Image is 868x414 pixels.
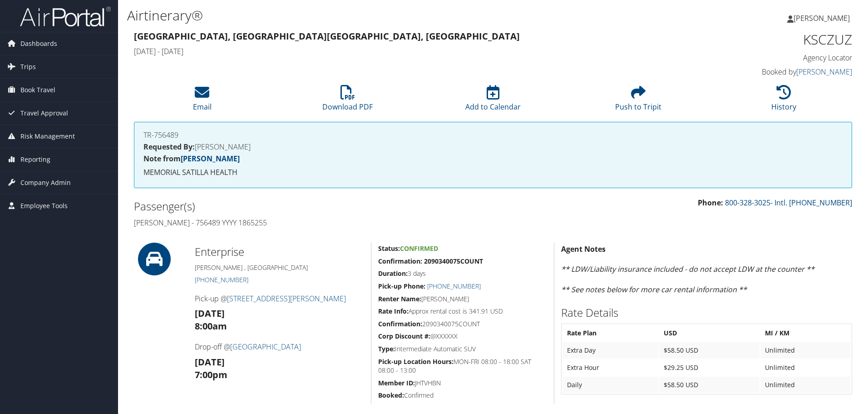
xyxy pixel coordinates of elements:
[683,30,852,49] h1: KSCZUZ
[195,294,364,304] h4: Pick-up @
[143,154,240,164] strong: Note from
[659,342,760,359] td: $58.50 USD
[725,198,852,208] a: 800-328-3025- Intl. [PHONE_NUMBER]
[760,359,851,376] td: Unlimited
[20,6,111,27] img: airportal-logo.png
[378,319,422,328] strong: Confirmation:
[134,46,669,56] h4: [DATE] - [DATE]
[195,342,364,352] h4: Drop-off @
[378,294,547,304] h5: [PERSON_NAME]
[227,294,346,304] a: [STREET_ADDRESS][PERSON_NAME]
[378,357,547,375] h5: MON-FRI 08:00 - 18:00 SAT 08:00 - 13:00
[683,67,852,77] h4: Booked by
[561,284,747,294] em: ** See notes below for more car rental information **
[698,198,723,208] strong: Phone:
[134,199,486,214] h2: Passenger(s)
[378,244,400,253] strong: Status:
[378,357,454,366] strong: Pick-up Location Hours:
[400,244,438,253] span: Confirmed
[796,67,852,77] a: [PERSON_NAME]
[760,377,851,393] td: Unlimited
[193,90,212,112] a: Email
[561,305,852,320] h2: Rate Details
[143,131,843,139] h4: TR-756489
[562,377,658,393] td: Daily
[561,264,814,274] em: ** LDW/Liability insurance included - do not accept LDW at the counter **
[195,356,225,368] strong: [DATE]
[195,275,248,284] a: [PHONE_NUMBER]
[378,307,547,316] h5: Approx rental cost is 341.91 USD
[134,218,486,228] h4: [PERSON_NAME] - 756489 YYYY 1865255
[427,282,481,290] a: [PHONE_NUMBER]
[20,32,57,55] span: Dashboards
[181,154,240,164] a: [PERSON_NAME]
[20,148,50,171] span: Reporting
[659,325,760,341] th: USD
[659,359,760,376] td: $29.25 USD
[134,30,520,42] strong: [GEOGRAPHIC_DATA], [GEOGRAPHIC_DATA] [GEOGRAPHIC_DATA], [GEOGRAPHIC_DATA]
[378,391,404,399] strong: Booked:
[760,325,851,341] th: MI / KM
[143,142,195,152] strong: Requested By:
[794,13,850,23] span: [PERSON_NAME]
[195,244,364,259] h2: Enterprise
[771,90,796,112] a: History
[378,332,547,341] h5: @XXXXXX
[20,55,36,78] span: Trips
[20,125,75,148] span: Risk Management
[659,377,760,393] td: $58.50 USD
[378,391,547,400] h5: Confirmed
[378,282,425,290] strong: Pick-up Phone:
[465,90,521,112] a: Add to Calendar
[562,325,658,341] th: Rate Plan
[378,379,415,387] strong: Member ID:
[143,143,843,150] h4: [PERSON_NAME]
[562,359,658,376] td: Extra Hour
[378,307,409,315] strong: Rate Info:
[20,79,55,101] span: Book Travel
[127,6,615,25] h1: Airtinerary®
[683,53,852,63] h4: Agency Locator
[787,5,859,32] a: [PERSON_NAME]
[615,90,661,112] a: Push to Tripit
[143,167,843,179] p: MEMORIAL SATILLA HEALTH
[760,342,851,359] td: Unlimited
[20,171,71,194] span: Company Admin
[378,344,547,354] h5: Intermediate Automatic SUV
[562,342,658,359] td: Extra Day
[378,319,547,329] h5: 2090340075COUNT
[561,244,606,254] strong: Agent Notes
[195,369,227,381] strong: 7:00pm
[322,90,373,112] a: Download PDF
[378,344,395,353] strong: Type:
[378,332,430,340] strong: Corp Discount #:
[378,269,547,278] h5: 3 days
[378,269,408,278] strong: Duration:
[378,294,421,303] strong: Renter Name:
[378,379,547,388] h5: JHTVHBN
[195,307,225,319] strong: [DATE]
[20,195,68,217] span: Employee Tools
[195,320,227,332] strong: 8:00am
[195,263,364,272] h5: [PERSON_NAME] , [GEOGRAPHIC_DATA]
[230,342,301,352] a: [GEOGRAPHIC_DATA]
[378,257,483,265] strong: Confirmation: 2090340075COUNT
[20,102,68,125] span: Travel Approval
